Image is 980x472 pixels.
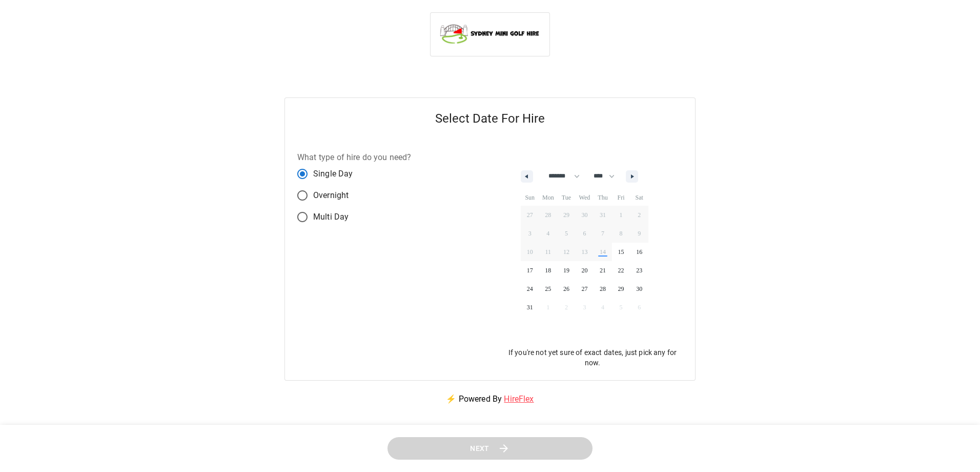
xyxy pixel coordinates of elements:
p: ⚡ Powered By [434,381,546,418]
button: 16 [630,243,648,261]
span: Tue [557,189,576,206]
span: 10 [527,243,533,261]
button: 22 [612,261,630,280]
span: 28 [600,280,606,298]
button: 13 [576,243,594,261]
button: 8 [612,224,630,243]
span: 6 [583,224,586,243]
button: 9 [630,224,648,243]
button: 15 [612,243,630,261]
span: 30 [636,280,642,298]
button: 20 [576,261,594,280]
button: 28 [594,280,612,298]
p: If you're not yet sure of exact dates, just pick any for now. [502,347,683,368]
span: 21 [600,261,606,280]
label: What type of hire do you need? [297,151,412,163]
button: 5 [557,224,576,243]
button: 10 [521,243,539,261]
span: Wed [576,189,594,206]
span: 25 [545,280,551,298]
span: 5 [565,224,568,243]
span: 1 [620,206,623,224]
span: 7 [601,224,604,243]
button: 29 [612,280,630,298]
button: 1 [612,206,630,224]
button: 11 [539,243,558,261]
img: Sydney Mini Golf Hire logo [439,21,541,46]
span: 15 [618,243,624,261]
span: Fri [612,189,630,206]
button: 23 [630,261,648,280]
span: 11 [545,243,552,261]
span: 13 [581,243,587,261]
span: Sun [521,189,539,206]
button: 30 [630,280,648,298]
span: 9 [638,224,641,243]
span: 27 [581,280,587,298]
button: 21 [594,261,612,280]
span: 26 [563,280,569,298]
button: 14 [594,243,612,261]
a: HireFlex [504,394,534,404]
span: 4 [546,224,549,243]
button: 17 [521,261,539,280]
span: Overnight [313,189,349,202]
span: Sat [630,189,648,206]
span: 3 [528,224,532,243]
span: 29 [618,280,624,298]
span: Mon [539,189,558,206]
span: 23 [636,261,642,280]
button: 18 [539,261,558,280]
button: 26 [557,280,576,298]
span: 24 [527,280,533,298]
h5: Select Date For Hire [285,98,695,139]
span: 2 [638,206,641,224]
span: Single Day [313,168,353,180]
span: Thu [594,189,612,206]
button: 25 [539,280,558,298]
button: 31 [521,298,539,317]
span: 8 [620,224,623,243]
span: 18 [545,261,551,280]
button: 19 [557,261,576,280]
span: 22 [618,261,624,280]
span: 14 [600,243,606,261]
button: 2 [630,206,648,224]
span: 17 [527,261,533,280]
button: 3 [521,224,539,243]
span: 12 [563,243,569,261]
button: 4 [539,224,558,243]
span: 16 [636,243,642,261]
button: 12 [557,243,576,261]
span: 19 [563,261,569,280]
button: 27 [576,280,594,298]
button: 6 [576,224,594,243]
span: 20 [581,261,587,280]
button: 7 [594,224,612,243]
span: Multi Day [313,211,349,223]
span: 31 [527,298,533,317]
button: 24 [521,280,539,298]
